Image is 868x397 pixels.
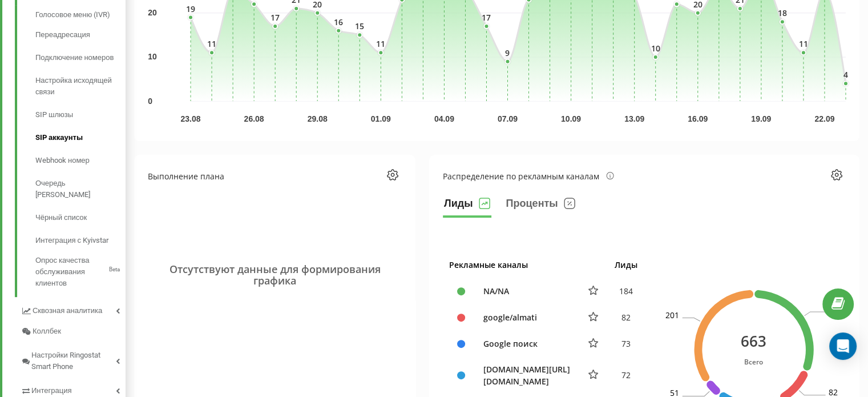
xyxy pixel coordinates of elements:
text: 11 [376,38,385,49]
text: 07.09 [498,114,518,123]
td: 184 [608,278,644,304]
text: 17 [271,12,280,23]
div: google/almati [478,311,572,323]
text: 26.08 [244,114,264,123]
div: Google поиск [478,338,572,350]
div: NA/NA [478,285,572,297]
text: 16.09 [688,114,708,123]
text: 11 [799,38,808,49]
text: 82 [829,386,838,397]
th: Лиды [608,251,644,278]
a: Настройки Ringostat Smart Phone [21,342,126,377]
text: 4 [843,69,848,80]
span: Интеграция [31,385,72,396]
a: Webhook номер [35,149,126,172]
button: Лиды [443,195,491,218]
text: 10.09 [561,114,581,123]
span: Коллбек [33,326,61,337]
text: 23.08 [180,114,200,123]
text: 29.08 [308,114,328,123]
th: Рекламные каналы [443,251,608,278]
span: SIP шлюзы [35,109,73,121]
div: [DOMAIN_NAME][URL][DOMAIN_NAME] [478,363,572,387]
text: 10 [148,52,157,61]
div: 663 [741,330,766,351]
a: Голосовое меню (IVR) [35,9,126,23]
text: 10 [651,43,660,54]
td: 72 [608,357,644,394]
a: SIP аккаунты [35,126,126,149]
text: 0 [148,96,152,105]
text: 17 [482,12,491,23]
button: Проценты [505,195,576,218]
a: Коллбек [21,321,126,342]
a: SIP шлюзы [35,103,126,126]
td: 73 [608,331,644,357]
div: Open Intercom Messenger [829,332,857,360]
a: Подключение номеров [35,46,126,69]
text: 13.09 [624,114,644,123]
span: Чёрный список [35,212,87,223]
text: 19.09 [751,114,771,123]
a: Опрос качества обслуживания клиентовBeta [35,252,126,289]
div: Отсутствуют данные для формирования графика [148,195,402,355]
text: 11 [207,38,216,49]
a: Чёрный список [35,206,126,229]
text: 04.09 [434,114,454,123]
span: Голосовое меню (IVR) [35,9,110,21]
text: 9 [505,47,510,58]
span: Сквозная аналитика [33,305,102,316]
div: Выполнение плана [148,170,224,182]
text: 01.09 [371,114,391,123]
div: Всего [741,355,766,367]
a: Интеграция с Kyivstar [35,229,126,252]
div: Распределение по рекламным каналам [443,170,614,182]
text: 19 [186,3,195,14]
a: Переадресация [35,23,126,46]
text: 201 [665,309,679,320]
span: Настройка исходящей связи [35,75,120,98]
text: 20 [148,8,157,17]
span: Настройки Ringostat Smart Phone [31,350,116,372]
text: 16 [334,17,343,27]
a: Настройка исходящей связи [35,69,126,103]
span: Подключение номеров [35,52,114,63]
a: Очередь [PERSON_NAME] [35,172,126,206]
span: SIP аккаунты [35,132,83,143]
a: Сквозная аналитика [21,297,126,321]
span: Переадресация [35,29,90,41]
span: Очередь [PERSON_NAME] [35,178,120,200]
td: 82 [608,304,644,331]
text: 22.09 [814,114,834,123]
span: Интеграция с Kyivstar [35,235,108,246]
span: Опрос качества обслуживания клиентов [35,255,106,289]
span: Webhook номер [35,155,90,166]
